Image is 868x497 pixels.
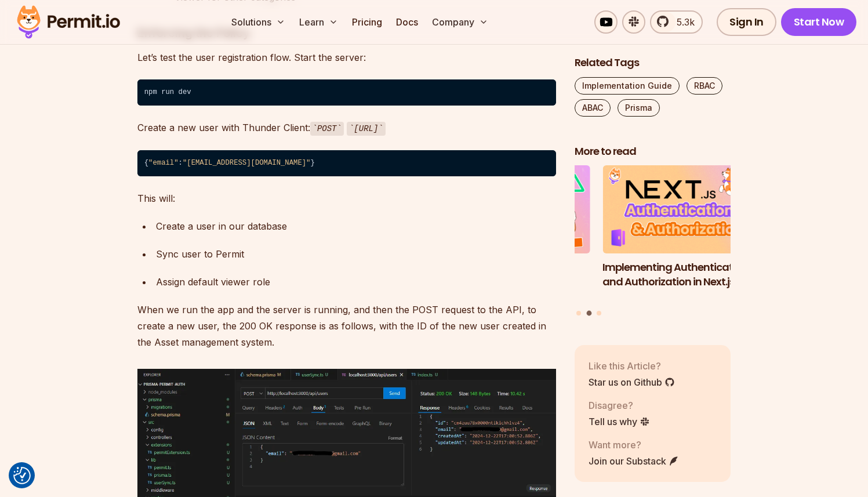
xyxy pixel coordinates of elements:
[13,467,31,484] img: Revisit consent button
[602,166,759,304] a: Implementing Authentication and Authorization in Next.jsImplementing Authentication and Authoriza...
[427,10,493,34] button: Company
[589,398,650,412] p: Disagree?
[295,10,343,34] button: Learn
[575,99,611,117] a: ABAC
[137,302,556,350] p: When we run the app and the server is running, and then the POST request to the API, to create a ...
[434,166,590,304] li: 1 of 3
[137,119,556,136] p: Create a new user with Thunder Client:
[148,159,178,167] span: "email"
[589,438,679,452] p: Want more?
[781,8,857,36] a: Start Now
[575,77,680,95] a: Implementation Guide
[227,10,290,34] button: Solutions
[589,415,650,429] a: Tell us why
[137,150,556,177] code: { : }
[602,166,759,304] li: 2 of 3
[575,56,731,70] h2: Related Tags
[618,99,660,117] a: Prisma
[597,311,601,315] button: Go to slide 3
[391,10,423,34] a: Docs
[137,49,556,66] p: Let’s test the user registration flow. Start the server:
[434,260,590,289] h3: Implementing Multi-Tenant RBAC in Nuxt.js
[156,218,556,234] div: Create a user in our database
[576,311,581,315] button: Go to slide 1
[602,166,759,254] img: Implementing Authentication and Authorization in Next.js
[347,122,386,136] code: [URL]
[717,8,776,36] a: Sign In
[575,166,731,318] div: Posts
[575,144,731,159] h2: More to read
[310,122,344,136] code: POST
[602,260,759,289] h3: Implementing Authentication and Authorization in Next.js
[137,190,556,206] p: This will:
[156,274,556,290] div: Assign default viewer role
[589,359,675,373] p: Like this Article?
[589,375,675,389] a: Star us on Github
[137,79,556,106] code: npm run dev
[650,10,703,34] a: 5.3k
[347,10,387,34] a: Pricing
[183,159,311,167] span: "[EMAIL_ADDRESS][DOMAIN_NAME]"
[156,246,556,262] div: Sync user to Permit
[687,77,722,95] a: RBAC
[589,454,679,468] a: Join our Substack
[13,467,31,484] button: Consent Preferences
[670,15,695,29] span: 5.3k
[586,311,591,316] button: Go to slide 2
[12,2,125,42] img: Permit logo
